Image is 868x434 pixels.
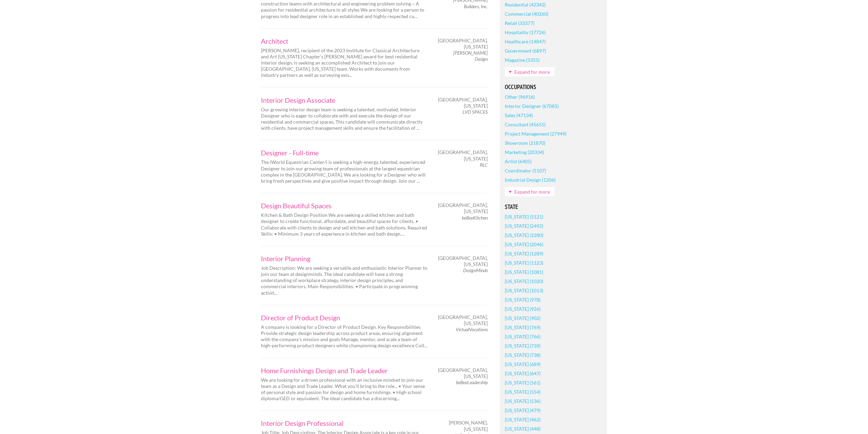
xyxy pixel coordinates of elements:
a: Healthcare (14847) [505,37,546,46]
em: DesignMinds [463,267,488,273]
a: Retail (33377) [505,18,534,28]
a: Government (6897) [505,46,546,55]
a: Artist (6405) [505,157,532,166]
a: Project Management (27949) [505,129,567,138]
a: [US_STATE] (561) [505,378,541,387]
a: [US_STATE] (5121) [505,212,543,221]
a: [US_STATE] (536) [505,396,541,406]
p: Kitchen & Bath Design Position We are seeking a skilled kitchen and bath designer to create funct... [261,212,428,237]
a: Expand for more [505,67,555,76]
span: [GEOGRAPHIC_DATA], [US_STATE] [438,255,488,267]
em: beBeeLeadership [456,379,488,385]
a: [US_STATE] (2492) [505,221,543,230]
span: [GEOGRAPHIC_DATA], [US_STATE] [438,149,488,162]
a: [US_STATE] (739) [505,341,541,350]
a: [US_STATE] (1020) [505,277,543,286]
a: [US_STATE] (1123) [505,258,543,267]
a: Showroom (21870) [505,138,545,148]
h5: State [505,204,602,210]
p: The iWorld Equestrian Center/i is seeking a high-energy, talented, experienced Designer to join o... [261,159,428,184]
a: Sales (47134) [505,111,533,120]
a: [US_STATE] (554) [505,387,541,396]
a: [US_STATE] (1081) [505,267,543,277]
a: [US_STATE] (978) [505,295,541,304]
span: [GEOGRAPHIC_DATA], [US_STATE] [438,314,488,326]
a: Other (96916) [505,92,535,101]
span: [GEOGRAPHIC_DATA], [US_STATE] [438,97,488,109]
p: [PERSON_NAME], recipient of the 2023 Institute for Classical Architecture and Art [US_STATE] Chap... [261,47,428,79]
a: [US_STATE] (448) [505,424,541,433]
a: Consultant (45655) [505,120,546,129]
a: Hospitality (17726) [505,28,546,37]
a: Industrial Design (1206) [505,175,556,184]
em: [PERSON_NAME] Design [453,50,488,62]
a: Design Beautiful Spaces [261,202,428,209]
a: Coordinator (5107) [505,166,546,175]
a: Interior Planning [261,255,428,262]
span: [PERSON_NAME], [US_STATE] [440,420,488,432]
a: Interior Design Associate [261,97,428,103]
a: Home Furnishings Design and Trade Leader [261,367,428,374]
a: [US_STATE] (1013) [505,286,543,295]
a: Commercial (40260) [505,9,548,18]
a: [US_STATE] (689) [505,360,541,369]
a: Magazine (3355) [505,55,540,65]
a: [US_STATE] (738) [505,350,541,360]
a: [US_STATE] (479) [505,406,541,415]
a: [US_STATE] (926) [505,304,541,313]
em: beBeeKitchen [462,215,488,221]
a: [US_STATE] (2046) [505,240,543,249]
a: [US_STATE] (647) [505,369,541,378]
a: Interior Designer (67085) [505,101,559,111]
a: Director of Product Design [261,314,428,321]
a: Marketing (20334) [505,148,544,157]
p: Our growing interior design team is seeking a talented, motivated, Interior Designer who is eager... [261,107,428,131]
span: [GEOGRAPHIC_DATA], [US_STATE] [438,38,488,50]
p: A company is looking for a Director of Product Design. Key Responsibilities Provide strategic des... [261,324,428,349]
a: Interior Design Professional [261,420,428,426]
a: Designer - Full-time [261,149,428,156]
h5: Occupations [505,84,602,90]
a: [US_STATE] (769) [505,323,541,332]
span: [GEOGRAPHIC_DATA], [US_STATE] [438,367,488,379]
a: Expand for more [505,187,555,196]
a: Architect [261,38,428,44]
p: We are looking for a driven professional with an inclusive mindset to join our team as a Design a... [261,377,428,402]
em: RLC [480,162,488,168]
em: LVD SPACES [462,109,488,115]
span: [GEOGRAPHIC_DATA], [US_STATE] [438,202,488,214]
a: [US_STATE] (766) [505,332,541,341]
p: Job Description: We are seeking a versatile and enthusiastic Interior Planner to join our team at... [261,265,428,296]
a: [US_STATE] (1289) [505,249,543,258]
a: [US_STATE] (462) [505,415,541,424]
a: [US_STATE] (902) [505,313,541,323]
a: [US_STATE] (2280) [505,230,543,240]
em: VirtualVocations [456,326,488,332]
